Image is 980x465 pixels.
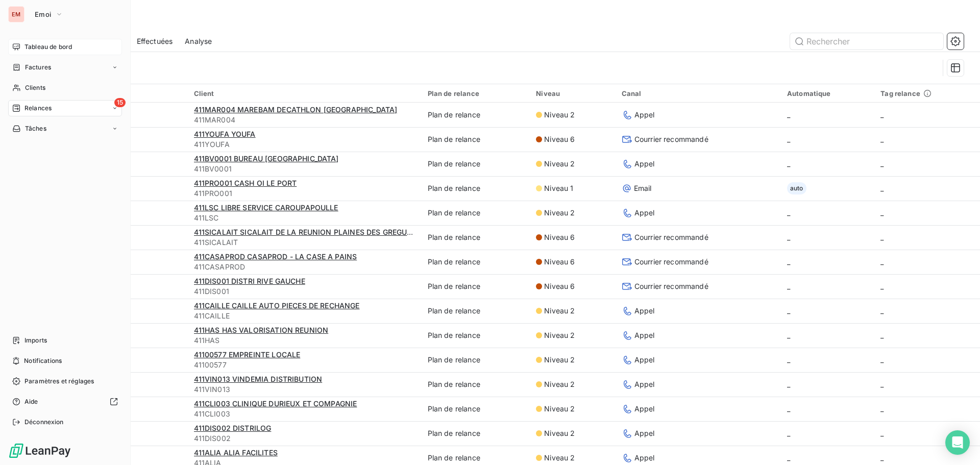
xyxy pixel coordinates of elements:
[544,281,575,291] span: Niveau 6
[880,257,884,266] span: _
[194,139,415,150] span: 411YOUFA
[634,330,655,340] span: Appel
[544,183,573,193] span: Niveau 1
[25,124,46,133] span: Tâches
[35,10,51,18] span: Emoi
[880,429,884,437] span: _
[880,208,884,217] span: _
[634,306,655,316] span: Appel
[422,152,530,176] td: Plan de relance
[880,380,884,388] span: _
[634,134,708,144] span: Courrier recommandé
[945,430,970,455] div: Open Intercom Messenger
[544,257,575,267] span: Niveau 6
[194,154,339,163] span: 411BV0001 BUREAU [GEOGRAPHIC_DATA]
[194,326,329,334] span: 411HAS HAS VALORISATION REUNION
[634,110,655,120] span: Appel
[25,83,45,92] span: Clients
[544,453,575,463] span: Niveau 2
[787,233,790,241] span: _
[194,335,415,346] span: 411HAS
[137,36,173,46] span: Effectuées
[422,421,530,446] td: Plan de relance
[790,33,943,50] input: Rechercher
[787,453,790,462] span: _
[787,282,790,290] span: _
[787,208,790,217] span: _
[24,42,72,52] span: Tableau de bord
[194,213,415,223] span: 411LSC
[880,306,884,315] span: _
[880,453,884,462] span: _
[194,384,415,395] span: 411VIN013
[185,36,212,46] span: Analyse
[194,228,416,236] span: 411SICALAIT SICALAIT DE LA REUNION PLAINES DES GREGUES
[544,134,575,144] span: Niveau 6
[422,127,530,152] td: Plan de relance
[634,428,655,438] span: Appel
[634,355,655,365] span: Appel
[24,104,52,113] span: Relances
[787,89,868,97] div: Automatique
[8,394,122,410] a: Aide
[194,286,415,297] span: 411DIS001
[194,203,338,212] span: 411LSC LIBRE SERVICE CAROUPAPOULLE
[114,98,126,107] span: 15
[194,164,415,174] span: 411BV0001
[787,110,790,119] span: _
[422,348,530,372] td: Plan de relance
[194,89,214,97] span: Client
[194,360,415,370] span: 41100577
[787,182,806,194] span: auto
[194,424,272,432] span: 411DIS002 DISTRILOG
[544,208,575,218] span: Niveau 2
[24,356,62,365] span: Notifications
[880,404,884,413] span: _
[634,281,708,291] span: Courrier recommandé
[544,404,575,414] span: Niveau 2
[194,375,323,383] span: 411VIN013 VINDEMIA DISTRIBUTION
[422,250,530,274] td: Plan de relance
[194,399,357,408] span: 411CLI003 CLINIQUE DURIEUX ET COMPAGNIE
[634,232,708,242] span: Courrier recommandé
[880,159,884,168] span: _
[634,257,708,267] span: Courrier recommandé
[622,89,775,97] div: Canal
[787,380,790,388] span: _
[194,130,256,138] span: 411YOUFA YOUFA
[787,135,790,143] span: _
[787,306,790,315] span: _
[544,355,575,365] span: Niveau 2
[544,232,575,242] span: Niveau 6
[422,103,530,127] td: Plan de relance
[880,110,884,119] span: _
[194,311,415,321] span: 411CAILLE
[787,159,790,168] span: _
[544,330,575,340] span: Niveau 2
[422,372,530,397] td: Plan de relance
[787,355,790,364] span: _
[422,299,530,323] td: Plan de relance
[422,323,530,348] td: Plan de relance
[880,89,932,97] span: Tag relance
[634,208,655,218] span: Appel
[428,89,524,97] div: Plan de relance
[194,301,360,310] span: 411CAILLE CAILLE AUTO PIECES DE RECHANGE
[24,377,94,386] span: Paramètres et réglages
[8,443,71,459] img: Logo LeanPay
[194,115,415,125] span: 411MAR004
[634,159,655,169] span: Appel
[194,188,415,199] span: 411PRO001
[194,237,415,248] span: 411SICALAIT
[544,379,575,389] span: Niveau 2
[880,331,884,339] span: _
[194,277,305,285] span: 411DIS001 DISTRI RIVE GAUCHE
[544,110,575,120] span: Niveau 2
[880,282,884,290] span: _
[544,306,575,316] span: Niveau 2
[194,350,301,359] span: 41100577 EMPREINTE LOCALE
[194,179,297,187] span: 411PRO001 CASH OI LE PORT
[880,355,884,364] span: _
[422,201,530,225] td: Plan de relance
[194,262,415,272] span: 411CASAPROD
